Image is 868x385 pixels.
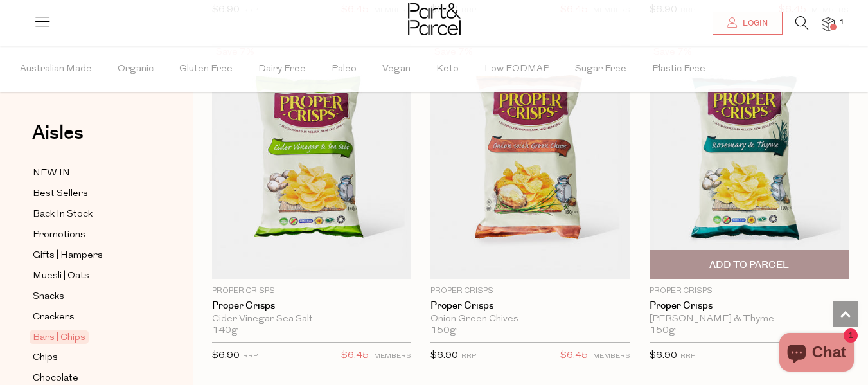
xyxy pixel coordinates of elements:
[32,123,84,156] a: Aisles
[20,47,92,92] span: Australian Made
[430,351,458,361] span: $6.90
[650,250,849,279] button: Add To Parcel
[341,348,369,364] span: $6.45
[118,47,154,92] span: Organic
[430,44,630,279] img: Proper Crisps
[212,285,411,297] p: Proper Crisps
[33,165,150,181] a: NEW IN
[212,44,411,279] img: Proper Crisps
[32,119,84,147] span: Aisles
[836,17,847,28] span: 1
[436,47,459,92] span: Keto
[33,330,150,345] a: Bars | Chips
[33,248,103,264] span: Gifts | Hampers
[212,325,238,337] span: 140g
[650,351,677,361] span: $6.90
[560,348,588,364] span: $6.45
[650,285,849,297] p: Proper Crisps
[775,333,858,375] inbox-online-store-chat: Shopify online store chat
[430,314,630,325] div: Onion Green Chives
[680,353,695,360] small: RRP
[575,47,626,92] span: Sugar Free
[650,300,849,312] a: Proper Crisps
[33,350,150,366] a: Chips
[33,228,85,243] span: Promotions
[709,258,789,272] span: Add To Parcel
[33,186,150,202] a: Best Sellers
[713,12,783,35] a: Login
[430,325,456,337] span: 150g
[430,300,630,312] a: Proper Crisps
[33,268,150,284] a: Muesli | Oats
[33,227,150,243] a: Promotions
[650,314,849,325] div: [PERSON_NAME] & Thyme
[212,351,240,361] span: $6.90
[484,47,549,92] span: Low FODMAP
[33,166,70,181] span: NEW IN
[33,310,75,325] span: Crackers
[461,353,476,360] small: RRP
[33,269,89,284] span: Muesli | Oats
[212,314,411,325] div: Cider Vinegar Sea Salt
[212,300,411,312] a: Proper Crisps
[33,289,64,305] span: Snacks
[650,44,849,279] img: Proper Crisps
[822,17,835,31] a: 1
[30,330,89,344] span: Bars | Chips
[33,206,150,222] a: Back In Stock
[593,353,630,360] small: MEMBERS
[33,186,88,202] span: Best Sellers
[652,47,705,92] span: Plastic Free
[33,350,58,366] span: Chips
[332,47,357,92] span: Paleo
[243,353,258,360] small: RRP
[258,47,306,92] span: Dairy Free
[408,3,461,35] img: Part&Parcel
[382,47,411,92] span: Vegan
[740,18,768,29] span: Login
[33,207,93,222] span: Back In Stock
[179,47,233,92] span: Gluten Free
[430,285,630,297] p: Proper Crisps
[33,247,150,264] a: Gifts | Hampers
[374,353,411,360] small: MEMBERS
[33,309,150,325] a: Crackers
[33,289,150,305] a: Snacks
[650,325,675,337] span: 150g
